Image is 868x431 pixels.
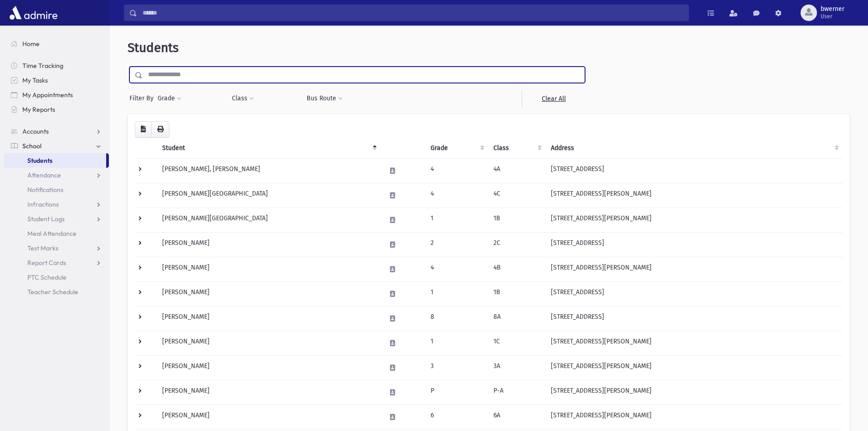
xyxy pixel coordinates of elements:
[488,380,545,405] td: P-A
[157,90,182,107] button: Grade
[4,88,109,102] a: My Appointments
[488,281,545,306] td: 1B
[22,105,55,114] span: My Reports
[27,229,77,238] span: Meal Attendance
[4,58,109,73] a: Time Tracking
[425,138,488,159] th: Grade: activate to sort column ascending
[488,183,545,208] td: 4C
[4,226,109,241] a: Meal Attendance
[488,208,545,232] td: 1B
[157,380,380,405] td: [PERSON_NAME]
[545,281,842,306] td: [STREET_ADDRESS]
[27,288,78,296] span: Teacher Schedule
[545,331,842,355] td: [STREET_ADDRESS][PERSON_NAME]
[425,257,488,281] td: 4
[22,40,40,48] span: Home
[545,405,842,429] td: [STREET_ADDRESS][PERSON_NAME]
[151,121,169,138] button: Print
[135,121,152,138] button: CSV
[4,153,106,168] a: Students
[4,124,109,139] a: Accounts
[157,183,380,208] td: [PERSON_NAME][GEOGRAPHIC_DATA]
[7,4,60,22] img: AdmirePro
[488,138,545,159] th: Class: activate to sort column ascending
[4,285,109,299] a: Teacher Schedule
[137,5,688,21] input: Search
[545,232,842,257] td: [STREET_ADDRESS]
[157,331,380,355] td: [PERSON_NAME]
[27,215,65,223] span: Student Logs
[425,331,488,355] td: 1
[27,200,59,208] span: Infractions
[231,90,254,107] button: Class
[425,380,488,405] td: P
[425,208,488,232] td: 1
[27,171,61,179] span: Attendance
[157,208,380,232] td: [PERSON_NAME][GEOGRAPHIC_DATA]
[488,405,545,429] td: 6A
[425,158,488,183] td: 4
[4,73,109,88] a: My Tasks
[157,232,380,257] td: [PERSON_NAME]
[4,212,109,226] a: Student Logs
[4,182,109,197] a: Notifications
[488,331,545,355] td: 1C
[157,405,380,429] td: [PERSON_NAME]
[27,186,63,194] span: Notifications
[4,255,109,270] a: Report Cards
[22,142,41,150] span: School
[4,139,109,153] a: School
[27,259,66,267] span: Report Cards
[4,36,109,51] a: Home
[821,5,844,13] span: bwerner
[545,158,842,183] td: [STREET_ADDRESS]
[488,355,545,380] td: 3A
[22,76,48,84] span: My Tasks
[4,197,109,212] a: Infractions
[545,208,842,232] td: [STREET_ADDRESS][PERSON_NAME]
[22,127,49,135] span: Accounts
[522,90,585,107] a: Clear All
[545,138,842,159] th: Address: activate to sort column ascending
[425,306,488,331] td: 8
[425,405,488,429] td: 6
[545,355,842,380] td: [STREET_ADDRESS][PERSON_NAME]
[821,13,844,20] span: User
[4,270,109,285] a: PTC Schedule
[157,158,380,183] td: [PERSON_NAME], [PERSON_NAME]
[129,93,157,103] span: Filter By
[4,168,109,182] a: Attendance
[4,102,109,117] a: My Reports
[488,158,545,183] td: 4A
[545,380,842,405] td: [STREET_ADDRESS][PERSON_NAME]
[306,90,343,107] button: Bus Route
[157,257,380,281] td: [PERSON_NAME]
[22,62,63,70] span: Time Tracking
[27,156,52,165] span: Students
[425,355,488,380] td: 3
[4,241,109,255] a: Test Marks
[425,281,488,306] td: 1
[157,281,380,306] td: [PERSON_NAME]
[425,183,488,208] td: 4
[545,306,842,331] td: [STREET_ADDRESS]
[27,273,67,281] span: PTC Schedule
[22,91,73,99] span: My Appointments
[488,232,545,257] td: 2C
[545,183,842,208] td: [STREET_ADDRESS][PERSON_NAME]
[27,244,58,252] span: Test Marks
[157,306,380,331] td: [PERSON_NAME]
[545,257,842,281] td: [STREET_ADDRESS][PERSON_NAME]
[488,257,545,281] td: 4B
[157,355,380,380] td: [PERSON_NAME]
[128,40,179,55] span: Students
[488,306,545,331] td: 8A
[157,138,380,159] th: Student: activate to sort column descending
[425,232,488,257] td: 2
